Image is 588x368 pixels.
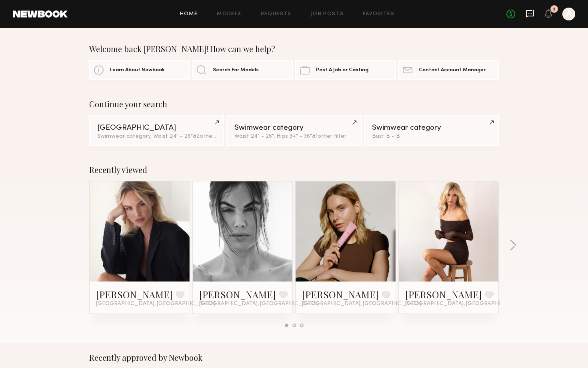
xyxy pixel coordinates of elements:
a: Search For Models [192,60,293,80]
span: Contact Account Manager [419,68,486,73]
span: Search For Models [213,68,259,73]
a: Favorites [363,12,394,17]
div: Swimwear category [234,124,353,132]
div: Welcome back [PERSON_NAME]! How can we help? [89,44,499,54]
a: Post A Job or Casting [295,60,396,80]
span: Post A Job or Casting [316,68,368,73]
span: & 1 other filter [312,134,346,139]
div: 2 [553,7,556,12]
a: [GEOGRAPHIC_DATA]Swimwear category, Waist 24" - 26"&2other filters [89,115,224,146]
span: [GEOGRAPHIC_DATA], [GEOGRAPHIC_DATA] [302,301,421,307]
span: Learn About Newbook [110,68,165,73]
a: Swimwear categoryWaist 24" - 26", Hips 34" - 36"&1other filter [226,115,361,146]
a: [PERSON_NAME] [96,288,173,301]
span: [GEOGRAPHIC_DATA], [GEOGRAPHIC_DATA] [199,301,318,307]
a: [PERSON_NAME] [302,288,379,301]
span: [GEOGRAPHIC_DATA], [GEOGRAPHIC_DATA] [405,301,524,307]
div: Recently approved by Newbook [89,353,499,362]
div: Swimwear category [372,124,491,132]
span: [GEOGRAPHIC_DATA], [GEOGRAPHIC_DATA] [96,301,215,307]
a: Requests [261,12,292,17]
a: Models [217,12,241,17]
a: Swimwear categoryBust B - B [364,115,499,146]
a: Home [180,12,198,17]
a: [PERSON_NAME] [199,288,276,301]
div: [GEOGRAPHIC_DATA] [97,124,216,132]
div: Continue your search [89,99,499,109]
a: [PERSON_NAME] [405,288,482,301]
div: Waist 24" - 26", Hips 34" - 36" [234,134,353,139]
a: A [562,8,575,20]
div: Swimwear category, Waist 24" - 26" [97,134,216,139]
a: Contact Account Manager [398,60,499,80]
div: Bust B - B [372,134,491,139]
a: Job Posts [311,12,344,17]
span: & 2 other filter s [193,134,231,139]
div: Recently viewed [89,165,499,175]
a: Learn About Newbook [89,60,190,80]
